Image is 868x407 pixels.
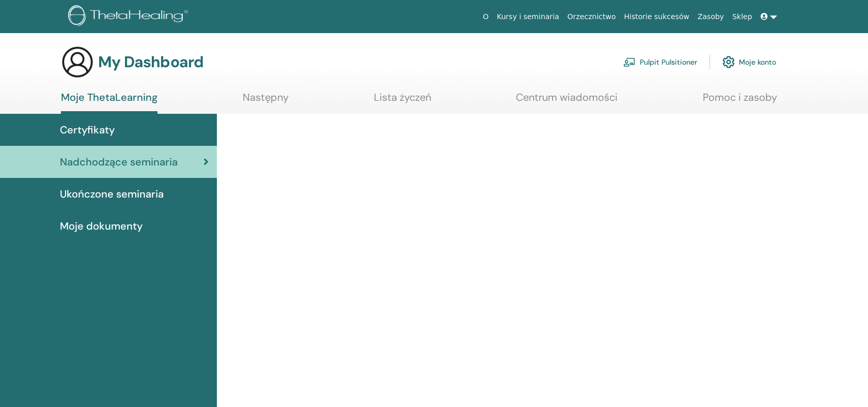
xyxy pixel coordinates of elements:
img: logo.png [68,5,192,28]
a: O [479,7,493,26]
span: Ukończone seminaria [60,186,164,202]
a: Pulpit Pulsitioner [623,51,697,73]
a: Centrum wiadomości [516,91,618,111]
a: Zasoby [693,7,728,26]
a: Lista życzeń [374,91,431,111]
img: cog.svg [722,53,735,71]
a: Historie sukcesów [620,7,693,26]
a: Moje ThetaLearning [61,91,157,114]
a: Kursy i seminaria [493,7,563,26]
a: Sklep [728,7,756,26]
span: Moje dokumenty [60,218,143,234]
img: generic-user-icon.jpg [61,46,94,79]
span: Nadchodzące seminaria [60,154,178,170]
img: chalkboard-teacher.svg [623,57,636,67]
a: Orzecznictwo [563,7,620,26]
a: Pomoc i zasoby [703,91,777,111]
h3: My Dashboard [98,53,203,71]
a: Moje konto [722,51,776,73]
a: Następny [243,91,289,111]
span: Certyfikaty [60,122,115,138]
